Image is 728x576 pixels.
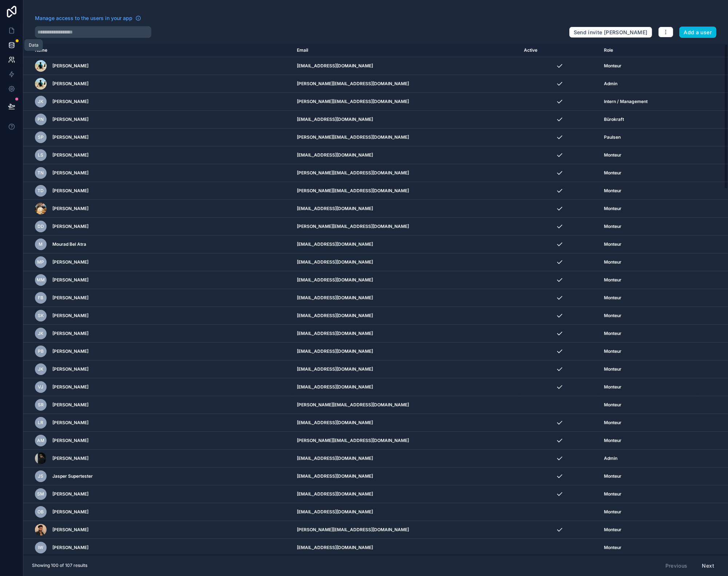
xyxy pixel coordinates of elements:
[52,366,88,372] span: [PERSON_NAME]
[37,277,45,283] span: MM
[52,63,88,69] span: [PERSON_NAME]
[52,295,88,301] span: [PERSON_NAME]
[293,44,520,57] th: Email
[293,253,520,271] td: [EMAIL_ADDRESS][DOMAIN_NAME]
[293,289,520,307] td: [EMAIL_ADDRESS][DOMAIN_NAME]
[52,241,86,247] span: Mourad Bel Atra
[38,188,44,194] span: TD
[38,170,44,176] span: TN
[52,99,88,104] span: [PERSON_NAME]
[37,259,44,265] span: MP
[293,200,520,218] td: [EMAIL_ADDRESS][DOMAIN_NAME]
[52,402,88,408] span: [PERSON_NAME]
[52,188,88,194] span: [PERSON_NAME]
[293,396,520,414] td: [PERSON_NAME][EMAIL_ADDRESS][DOMAIN_NAME]
[293,57,520,75] td: [EMAIL_ADDRESS][DOMAIN_NAME]
[52,455,88,461] span: [PERSON_NAME]
[52,473,93,479] span: Jasper Supertester
[52,152,88,158] span: [PERSON_NAME]
[604,420,621,426] span: Monteur
[52,527,88,533] span: [PERSON_NAME]
[604,545,621,551] span: Monteur
[39,241,43,247] span: M
[52,259,88,265] span: [PERSON_NAME]
[52,170,88,176] span: [PERSON_NAME]
[293,539,520,557] td: [EMAIL_ADDRESS][DOMAIN_NAME]
[293,485,520,503] td: [EMAIL_ADDRESS][DOMAIN_NAME]
[604,348,621,354] span: Monteur
[23,44,728,555] div: scrollable content
[52,545,88,551] span: [PERSON_NAME]
[604,224,621,229] span: Monteur
[37,438,44,443] span: AM
[52,206,88,212] span: [PERSON_NAME]
[52,384,88,390] span: [PERSON_NAME]
[604,81,617,87] span: Admin
[604,117,624,122] span: Bürokraft
[604,134,621,140] span: Paulsen
[38,152,44,158] span: LS
[604,313,621,319] span: Monteur
[293,271,520,289] td: [EMAIL_ADDRESS][DOMAIN_NAME]
[38,117,44,122] span: PN
[604,99,648,104] span: Intern / Management
[604,241,621,247] span: Monteur
[293,218,520,236] td: [PERSON_NAME][EMAIL_ADDRESS][DOMAIN_NAME]
[293,164,520,182] td: [PERSON_NAME][EMAIL_ADDRESS][DOMAIN_NAME]
[52,134,88,140] span: [PERSON_NAME]
[604,259,621,265] span: Monteur
[293,360,520,378] td: [EMAIL_ADDRESS][DOMAIN_NAME]
[37,224,44,229] span: DD
[604,491,621,497] span: Monteur
[604,295,621,301] span: Monteur
[293,236,520,253] td: [EMAIL_ADDRESS][DOMAIN_NAME]
[604,206,621,212] span: Monteur
[52,277,88,283] span: [PERSON_NAME]
[52,438,88,443] span: [PERSON_NAME]
[604,63,621,69] span: Monteur
[38,473,44,479] span: JS
[293,343,520,360] td: [EMAIL_ADDRESS][DOMAIN_NAME]
[293,129,520,146] td: [PERSON_NAME][EMAIL_ADDRESS][DOMAIN_NAME]
[293,111,520,129] td: [EMAIL_ADDRESS][DOMAIN_NAME]
[293,378,520,396] td: [EMAIL_ADDRESS][DOMAIN_NAME]
[293,450,520,467] td: [EMAIL_ADDRESS][DOMAIN_NAME]
[35,15,132,22] span: Manage access to the users in your app
[37,491,44,497] span: SM
[293,414,520,432] td: [EMAIL_ADDRESS][DOMAIN_NAME]
[293,467,520,485] td: [EMAIL_ADDRESS][DOMAIN_NAME]
[604,170,621,176] span: Monteur
[52,117,88,122] span: [PERSON_NAME]
[293,307,520,325] td: [EMAIL_ADDRESS][DOMAIN_NAME]
[293,503,520,521] td: [EMAIL_ADDRESS][DOMAIN_NAME]
[38,134,44,140] span: SP
[52,331,88,336] span: [PERSON_NAME]
[38,420,44,426] span: LR
[569,27,652,38] button: Send invite [PERSON_NAME]
[604,277,621,283] span: Monteur
[38,384,44,390] span: VJ
[293,432,520,450] td: [PERSON_NAME][EMAIL_ADDRESS][DOMAIN_NAME]
[604,473,621,479] span: Monteur
[600,44,698,57] th: Role
[604,438,621,443] span: Monteur
[679,27,717,38] button: Add a user
[38,295,44,301] span: FB
[293,93,520,111] td: [PERSON_NAME][EMAIL_ADDRESS][DOMAIN_NAME]
[38,366,44,372] span: JK
[520,44,600,57] th: Active
[604,366,621,372] span: Monteur
[293,325,520,343] td: [EMAIL_ADDRESS][DOMAIN_NAME]
[38,99,44,104] span: JK
[604,152,621,158] span: Monteur
[38,545,44,551] span: IW
[38,402,44,408] span: SR
[293,146,520,164] td: [EMAIL_ADDRESS][DOMAIN_NAME]
[35,15,141,22] a: Manage access to the users in your app
[23,44,293,57] th: Name
[38,331,44,336] span: JK
[52,491,88,497] span: [PERSON_NAME]
[697,560,719,572] button: Next
[38,348,44,354] span: PB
